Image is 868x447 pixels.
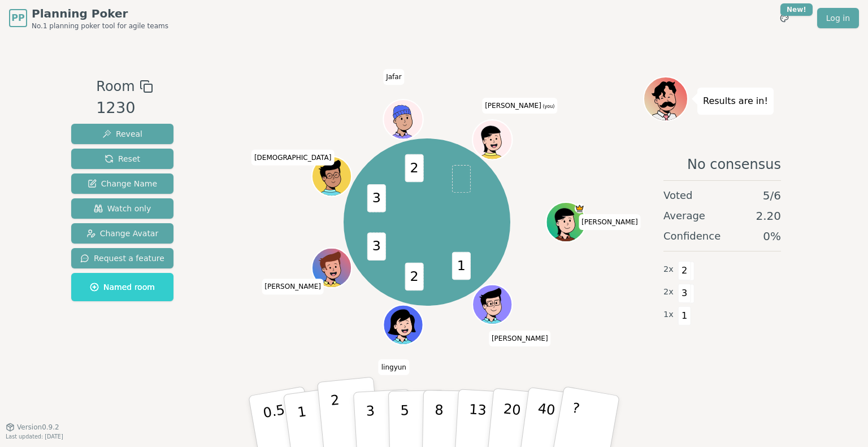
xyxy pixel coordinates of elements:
[774,8,795,28] button: New!
[17,423,59,432] span: Version 0.9.2
[71,149,173,169] button: Reset
[71,273,173,301] button: Named room
[817,8,859,28] a: Log in
[763,228,781,244] span: 0 %
[71,223,173,244] button: Change Avatar
[663,208,705,224] span: Average
[9,6,168,31] a: PPPlanning PokerNo.1 planning poker tool for agile teams
[367,232,386,261] span: 3
[90,281,155,293] span: Named room
[482,98,557,114] span: Click to change your name
[251,150,334,166] span: Click to change your name
[94,203,151,214] span: Watch only
[262,279,324,295] span: Click to change your name
[489,331,551,346] span: Click to change your name
[663,263,674,276] span: 2 x
[86,228,159,239] span: Change Avatar
[96,97,153,120] div: 1230
[6,423,59,432] button: Version0.9.2
[96,76,134,97] span: Room
[6,433,63,440] span: Last updated: [DATE]
[780,3,813,16] div: New!
[405,154,424,183] span: 2
[105,153,140,164] span: Reset
[763,188,781,203] span: 5 / 6
[541,104,555,109] span: (you)
[383,70,404,85] span: Click to change your name
[687,155,781,173] span: No consensus
[474,121,511,159] button: Click to change your avatar
[88,178,157,189] span: Change Name
[11,11,24,25] span: PP
[367,184,386,212] span: 3
[405,263,424,290] span: 2
[678,306,691,326] span: 1
[575,203,585,214] span: Chloe is the host
[678,261,691,280] span: 2
[663,228,721,244] span: Confidence
[663,286,674,298] span: 2 x
[756,208,781,224] span: 2.20
[32,21,168,31] span: No.1 planning poker tool for agile teams
[663,188,693,203] span: Voted
[32,6,168,21] span: Planning Poker
[663,309,674,321] span: 1 x
[71,124,173,144] button: Reveal
[678,284,691,303] span: 3
[71,198,173,219] button: Watch only
[80,253,164,264] span: Request a feature
[379,359,409,375] span: Click to change your name
[102,128,142,140] span: Reveal
[452,252,471,280] span: 1
[71,173,173,194] button: Change Name
[579,214,641,230] span: Click to change your name
[71,248,173,268] button: Request a feature
[703,93,768,109] p: Results are in!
